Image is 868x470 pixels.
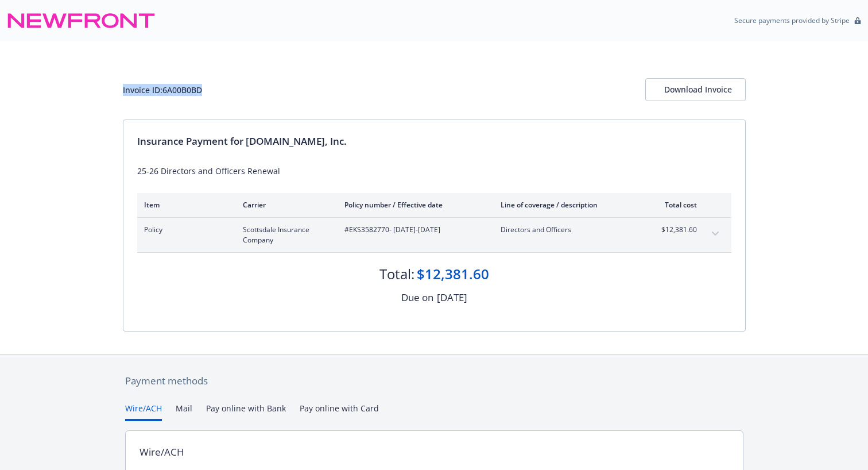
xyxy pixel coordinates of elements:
button: Pay online with Bank [206,402,286,421]
div: Line of coverage / description [501,200,635,210]
button: Pay online with Card [300,402,379,421]
span: Directors and Officers [501,225,635,235]
div: Payment methods [125,373,743,388]
div: Total cost [654,200,697,210]
div: Invoice ID: 6A00B0BD [123,84,202,96]
span: $12,381.60 [654,225,697,235]
div: PolicyScottsdale Insurance Company#EKS3582770- [DATE]-[DATE]Directors and Officers$12,381.60expan... [137,218,731,252]
div: Due on [401,290,433,305]
button: Mail [176,402,192,421]
div: Policy number / Effective date [344,200,482,210]
div: Download Invoice [664,79,727,101]
span: #EKS3582770 - [DATE]-[DATE] [344,225,482,235]
div: Wire/ACH [139,445,184,460]
span: Scottsdale Insurance Company [243,225,326,245]
p: Secure payments provided by Stripe [734,16,850,25]
div: Carrier [243,200,326,210]
div: Insurance Payment for [DOMAIN_NAME], Inc. [137,134,731,149]
button: Wire/ACH [125,402,162,421]
div: 25-26 Directors and Officers Renewal [137,165,731,177]
button: expand content [706,225,724,243]
div: Total: [379,264,414,284]
div: [DATE] [437,290,467,305]
span: Policy [144,225,224,235]
div: Item [144,200,224,210]
button: Download Invoice [645,78,746,101]
div: $12,381.60 [417,264,489,284]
